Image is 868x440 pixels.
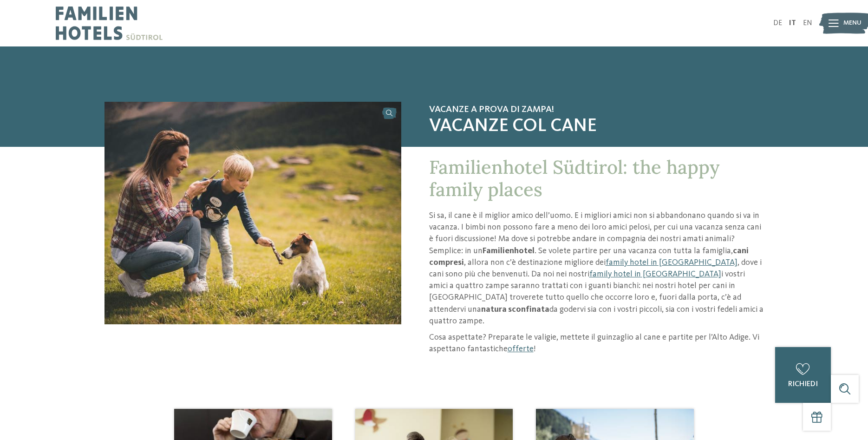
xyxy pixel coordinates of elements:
img: Familienhotel: hotel per cani in Alto Adige [104,102,401,324]
a: offerte [508,345,534,353]
a: IT [789,20,796,27]
strong: cani compresi [429,247,749,267]
span: Vacanze col cane [429,115,764,138]
a: DE [773,20,782,27]
p: Si sa, il cane è il miglior amico dell’uomo. E i migliori amici non si abbandonano quando si va i... [429,210,764,327]
span: Menu [843,19,861,28]
a: EN [803,20,812,27]
span: Vacanze a prova di zampa! [429,104,764,115]
a: family hotel in [GEOGRAPHIC_DATA] [589,270,721,278]
span: Familienhotel Südtirol: the happy family places [429,155,719,201]
strong: natura sconfinata [481,305,549,314]
p: Cosa aspettate? Preparate le valigie, mettete il guinzaglio al cane e partite per l’Alto Adige. V... [429,332,764,355]
a: family hotel in [GEOGRAPHIC_DATA] [606,258,737,267]
span: richiedi [788,381,818,388]
strong: Familienhotel [483,247,535,255]
a: richiedi [775,347,831,403]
